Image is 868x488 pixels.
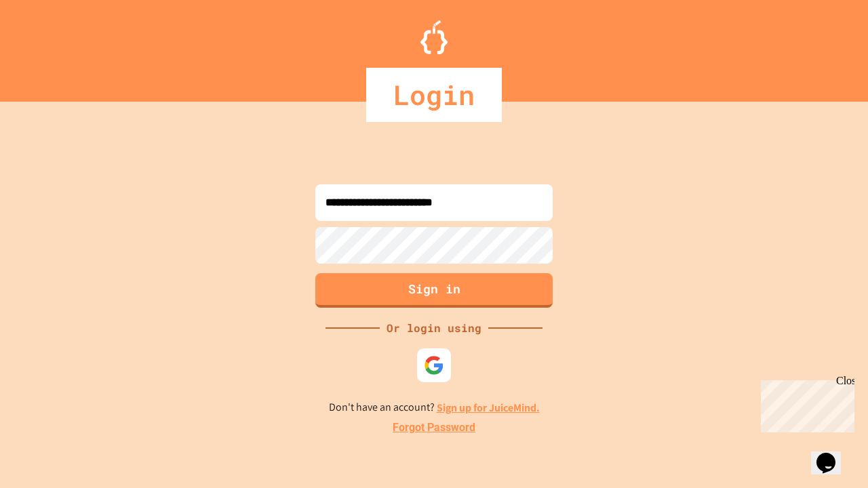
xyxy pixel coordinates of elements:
div: Login [366,68,502,122]
img: google-icon.svg [424,355,444,375]
div: Chat with us now!Close [5,5,94,86]
p: Don't have an account? [329,399,540,416]
img: Logo.svg [420,20,448,54]
button: Sign in [315,273,553,308]
iframe: chat widget [811,434,854,474]
a: Forgot Password [393,420,475,436]
a: Sign up for JuiceMind. [437,401,540,415]
div: Or login using [380,320,488,336]
iframe: chat widget [755,375,854,432]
